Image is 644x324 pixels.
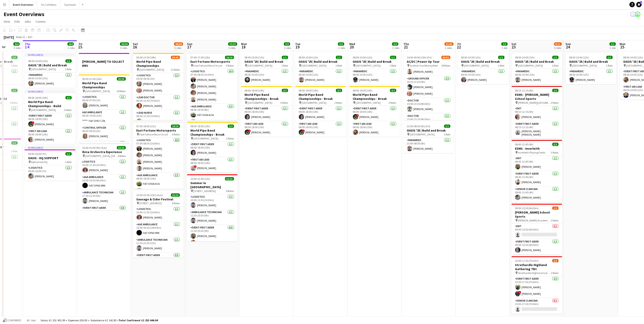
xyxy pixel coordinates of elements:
a: Jobs [22,19,33,24]
span: Total Confirmed £1 253 644.84 [119,319,158,322]
span: Week 33 [15,35,26,39]
div: [DATE] [4,35,14,39]
button: On Call Rotas [37,0,60,9]
span: Comms [36,19,46,24]
a: 1 [636,2,642,7]
button: Event Overviews [9,0,37,9]
app-user-avatar: Operations Team [630,12,636,17]
app-user-avatar: Operations Team [635,12,640,17]
span: All jobs [26,319,37,322]
span: Edit [14,19,20,24]
h1: Event Overviews [4,11,44,18]
div: Salary £1 252 451.99 + Expenses £50.00 + Subsistence £1 142.85 = [41,319,158,322]
span: Jobs [24,19,31,24]
div: BST [28,35,33,39]
a: Comms [34,19,48,24]
button: Confirmed [2,318,22,323]
span: 1 [640,1,642,4]
a: View [2,19,12,24]
button: Taymouth [60,0,80,9]
a: Edit [13,19,22,24]
span: View [4,19,10,24]
span: Confirmed [7,319,21,322]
